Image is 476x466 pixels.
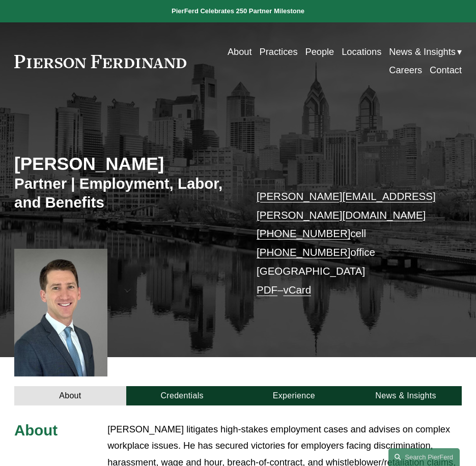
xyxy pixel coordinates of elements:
a: News & Insights [350,386,462,405]
span: About [14,422,58,439]
a: [PERSON_NAME][EMAIL_ADDRESS][PERSON_NAME][DOMAIN_NAME] [257,190,435,221]
a: folder dropdown [389,43,462,61]
a: Credentials [126,386,238,405]
h2: [PERSON_NAME] [14,153,238,175]
a: Careers [389,62,422,80]
a: Search this site [388,448,460,466]
a: About [228,43,252,61]
a: About [14,386,126,405]
a: vCard [283,284,311,296]
a: People [305,43,334,61]
a: Locations [342,43,381,61]
span: News & Insights [389,44,456,61]
a: Experience [238,386,350,405]
a: Practices [260,43,298,61]
a: PDF [257,284,277,296]
a: [PHONE_NUMBER] [257,246,350,258]
a: Contact [430,62,462,80]
p: cell office [GEOGRAPHIC_DATA] – [257,187,443,300]
h3: Partner | Employment, Labor, and Benefits [14,174,238,212]
a: [PHONE_NUMBER] [257,227,350,239]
